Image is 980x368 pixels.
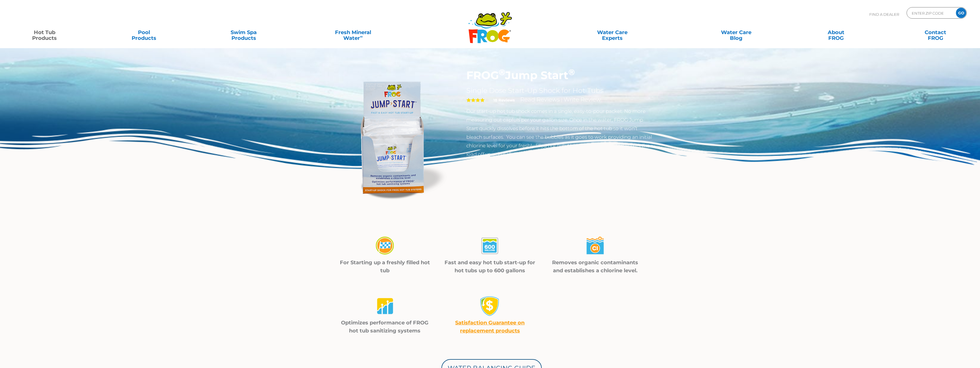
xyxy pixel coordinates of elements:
[375,296,395,316] img: jumpstart-04
[455,320,525,334] a: Satisfaction Guarantee on replacement products
[585,236,605,256] img: jumpstart-03
[6,27,83,38] a: Hot TubProducts
[897,27,974,38] a: ContactFROG
[480,296,500,316] img: money-back1-small
[327,69,458,200] img: jump-start.png
[550,27,675,38] a: Water CareExperts
[205,27,282,38] a: Swim SpaProducts
[698,27,775,38] a: Water CareBlog
[956,8,966,18] input: GO
[375,236,395,256] img: jumpstart-01
[561,97,562,103] span: |
[466,69,654,82] h1: FROG Jump Start
[499,67,505,77] sup: ®
[550,259,641,275] p: Removes organic contaminants and establishes a chlorine level.
[568,67,575,77] sup: ®
[797,27,874,38] a: AboutFROG
[564,96,601,103] a: Write Review
[105,27,183,38] a: PoolProducts
[466,86,654,95] h2: Single Dose Start-Up Shock for Hot Tubs
[869,7,899,21] p: Find A Dealer
[466,98,485,102] span: 4
[911,9,950,17] input: Zip Code Form
[520,96,560,103] a: Read Reviews
[480,236,500,256] img: jumpstart-02
[445,259,535,275] p: Fast and easy hot tub start-up for hot tubs up to 600 gallons
[340,319,430,335] p: Optimizes performance of FROG hot tub sanitizing systems
[305,27,402,38] a: Fresh MineralWater∞
[466,107,654,167] p: Our start-up hot tub shock comes in a single, easy-to-pour packet. No more measuring out capfuls ...
[493,98,515,102] strong: 18 Reviews
[360,34,363,39] sup: ∞
[340,259,430,275] p: For Starting up a freshly filled hot tub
